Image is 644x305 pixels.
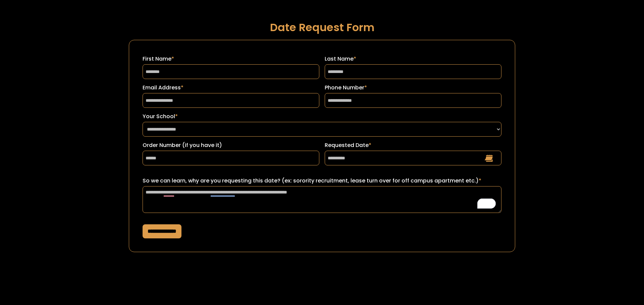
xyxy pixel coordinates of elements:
[129,40,515,252] form: Request a Date Form
[143,177,501,185] label: So we can learn, why are you requesting this date? (ex: sorority recruitment, lease turn over for...
[143,112,501,121] label: Your School
[143,186,501,213] textarea: To enrich screen reader interactions, please activate Accessibility in Grammarly extension settings
[143,141,319,149] label: Order Number (if you have it)
[325,84,501,92] label: Phone Number
[143,55,319,63] label: First Name
[325,55,501,63] label: Last Name
[143,84,319,92] label: Email Address
[325,141,501,149] label: Requested Date
[129,21,515,33] h1: Date Request Form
